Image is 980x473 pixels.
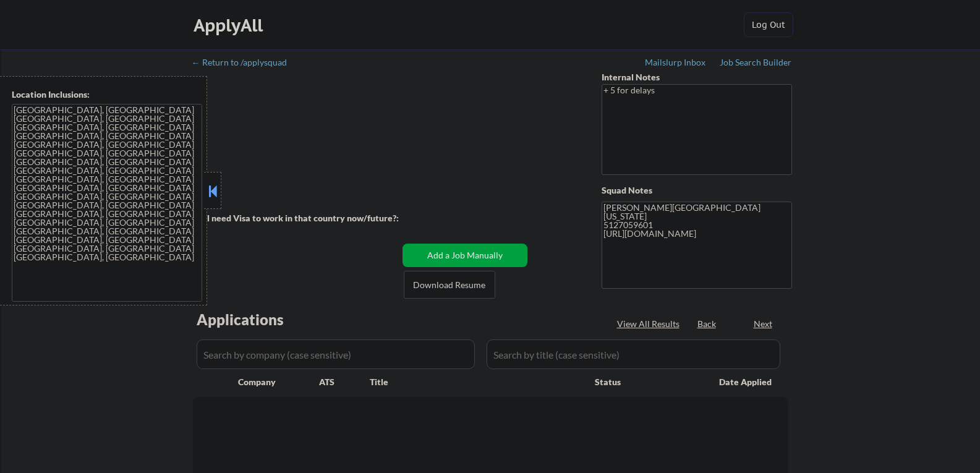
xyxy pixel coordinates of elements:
[370,376,583,388] div: Title
[487,339,780,369] input: Search by title (case sensitive)
[697,318,717,330] div: Back
[193,213,399,223] strong: Will need Visa to work in that country now/future?:
[720,58,792,67] div: Job Search Builder
[319,376,370,388] div: ATS
[192,58,299,70] a: ← Return to /applysquad
[754,318,773,330] div: Next
[12,88,202,101] div: Location Inclusions:
[645,58,707,67] div: Mailslurp Inbox
[617,318,683,330] div: View All Results
[404,271,495,299] button: Download Resume
[602,184,792,197] div: Squad Notes
[744,12,793,37] button: Log Out
[403,244,527,267] button: Add a Job Manually
[194,15,266,36] div: ApplyAll
[595,370,701,393] div: Status
[602,71,792,83] div: Internal Notes
[197,339,475,369] input: Search by company (case sensitive)
[238,376,319,388] div: Company
[192,58,299,67] div: ← Return to /applysquad
[719,376,773,388] div: Date Applied
[197,312,319,327] div: Applications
